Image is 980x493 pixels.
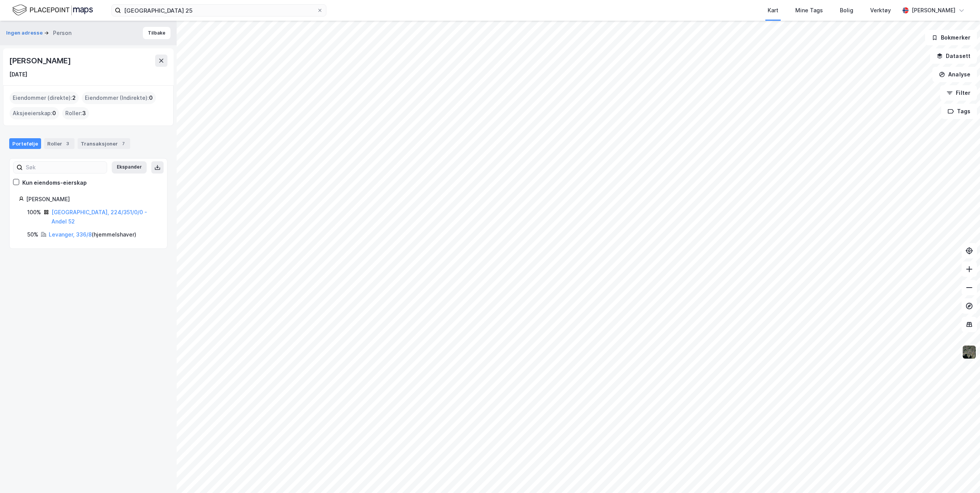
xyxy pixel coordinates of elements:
[72,93,76,103] span: 2
[22,178,87,187] div: Kun eiendoms-eierskap
[121,5,317,16] input: Søk på adresse, matrikkel, gårdeiere, leietakere eller personer
[62,107,89,119] div: Roller :
[12,3,93,17] img: logo.f888ab2527a4732fd821a326f86c7f29.svg
[53,28,71,38] div: Person
[840,6,853,15] div: Bolig
[10,107,59,119] div: Aksjeeierskap :
[143,27,171,39] button: Tilbake
[49,231,92,238] a: Levanger, 336/8
[962,345,977,359] img: 9k=
[870,6,891,15] div: Verktøy
[795,6,823,15] div: Mine Tags
[52,109,56,118] span: 0
[27,230,38,239] div: 50%
[925,30,977,45] button: Bokmerker
[149,93,153,103] span: 0
[940,85,977,101] button: Filter
[10,92,79,104] div: Eiendommer (direkte) :
[49,230,136,239] div: ( hjemmelshaver )
[82,92,156,104] div: Eiendommer (Indirekte) :
[119,140,127,147] div: 7
[941,104,977,119] button: Tags
[82,109,86,118] span: 3
[26,195,158,204] div: [PERSON_NAME]
[932,67,977,82] button: Analyse
[51,209,147,225] a: [GEOGRAPHIC_DATA], 224/351/0/0 - Andel 52
[6,29,44,37] button: Ingen adresse
[27,208,41,217] div: 100%
[9,70,27,79] div: [DATE]
[930,48,977,64] button: Datasett
[9,138,41,149] div: Portefølje
[78,138,130,149] div: Transaksjoner
[64,140,71,147] div: 3
[112,161,147,174] button: Ekspander
[912,6,955,15] div: [PERSON_NAME]
[768,6,778,15] div: Kart
[44,138,74,149] div: Roller
[23,162,107,173] input: Søk
[9,55,72,67] div: [PERSON_NAME]
[942,456,980,493] iframe: Chat Widget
